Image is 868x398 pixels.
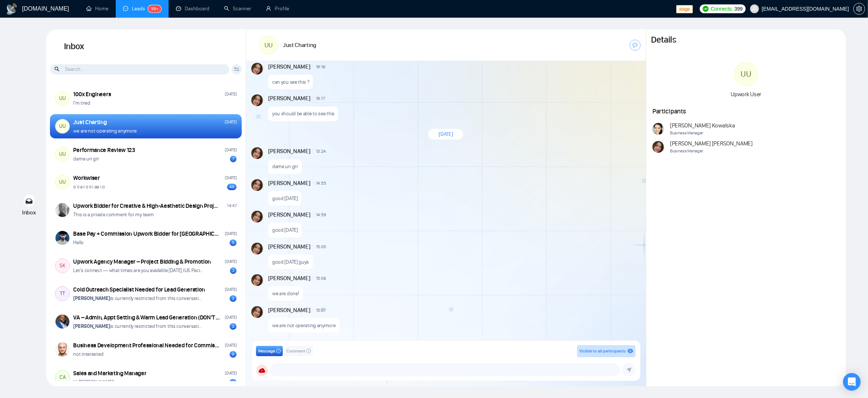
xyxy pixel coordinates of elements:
span: eye [627,348,633,354]
div: TT [55,287,69,301]
p: dame un grr [272,163,298,170]
div: [DATE] [225,119,237,126]
span: [PERSON_NAME] [268,147,310,155]
img: Adrien D [55,315,69,329]
span: 15:07 [316,307,326,313]
div: UU [55,91,69,105]
div: 2 [230,267,237,274]
span: Upwork User [731,91,761,98]
span: Message [258,348,275,355]
img: Andrian [251,211,263,222]
span: 15:06 [316,275,326,281]
h1: Inbox [46,29,246,64]
p: not interested [73,351,104,358]
p: This is a private comment for my team [73,211,154,218]
span: Connects: [711,5,733,13]
div: Open Intercom Messenger [843,373,861,391]
button: setting [853,3,865,15]
img: Alaa Hilal [55,343,69,357]
a: setting [853,6,865,12]
span: info-circle [276,349,281,353]
span: 14:59 [316,212,326,218]
a: messageLeads99+ [123,6,161,12]
a: homeHome [86,6,108,12]
div: 4 [230,379,237,386]
img: Andrian [251,63,263,75]
img: Andrian [251,243,263,254]
img: Andrian [251,306,263,318]
img: Taimoor Mansoor [55,231,69,245]
div: UU [55,175,69,189]
span: stage [676,5,693,13]
span: [PERSON_NAME] Kowalska [670,122,735,130]
span: 13:24 [316,148,326,154]
div: Base Pay + Commission Upwork Bidder for [GEOGRAPHIC_DATA] Profile [73,230,220,238]
img: Ellen Holmsten [55,203,69,217]
div: [DATE] [225,258,237,265]
div: UU [260,36,277,54]
div: [DATE] [225,174,237,181]
h1: Just Charting [283,41,316,49]
p: good [DATE] guys [272,258,309,265]
div: VA – Admin, Appt Setting & Warm Lead Generation (DON'T Apply if you want short term opportunity) [73,314,220,322]
img: Andrian [251,274,263,286]
div: UU [55,147,69,161]
span: info-circle [306,349,311,353]
p: Let’s connect — what times are you available [DATE] (US Pacific Time)? [73,267,204,274]
p: is currently restricted from this conversation [73,295,204,302]
div: Sales and Marketing Manager [73,369,147,377]
div: [DATE] [225,342,237,349]
span: Business Manager [670,148,753,155]
div: 3 [230,295,237,302]
p: Hi [PERSON_NAME]! [73,379,114,386]
h1: Details [651,35,676,46]
span: Inbox [22,209,36,216]
div: 5 [230,239,237,246]
div: 49 [227,184,237,190]
p: I'm tired [73,99,90,106]
p: you should be able to see this [272,110,335,117]
div: 100x Engineers [73,90,111,98]
strong: [PERSON_NAME] [73,323,110,329]
p: we are not operating anymore [73,127,137,134]
div: UU [55,119,69,133]
span: user [752,6,757,11]
div: 9 [230,351,237,358]
div: Business Development Professional Needed for Commission-Based Role [73,341,220,350]
div: [DATE] [225,146,237,153]
div: UU [735,63,757,86]
span: [PERSON_NAME] [268,274,310,282]
span: [PERSON_NAME] [268,63,310,71]
a: dashboardDashboard [176,6,209,12]
span: [PERSON_NAME] [268,243,310,251]
span: [DATE] [439,131,453,138]
img: upwork-logo.png [703,6,709,12]
p: o ii a i o ii i aa i o [73,183,105,190]
div: [DATE] [225,314,237,321]
span: 14:55 [316,180,326,186]
img: logo [6,3,18,15]
span: Comment [287,348,305,355]
span: Visible to all participants [579,348,626,354]
div: [DATE] [225,370,237,377]
div: 7 [230,156,237,162]
span: 15:00 [316,244,326,250]
span: Business Manager [670,130,735,137]
strong: [PERSON_NAME] [73,295,110,301]
p: we are not operating anymore [272,322,336,329]
h1: Participants [652,107,839,115]
div: Workwiser [73,174,100,182]
div: [DATE] [225,91,237,98]
div: CA [55,370,69,384]
p: is currently restricted from this conversation [73,323,204,330]
span: [PERSON_NAME] [268,94,310,102]
div: Just Charting [73,118,107,126]
div: Upwork Agency Manager – Project Bidding & Promotion [73,258,211,266]
img: Andrian [251,94,263,106]
p: Hello [73,239,84,246]
div: Upwork Bidder for Creative & High-Aesthetic Design Projects [73,202,220,210]
sup: 99+ [148,5,161,12]
p: good [DATE] [272,195,298,202]
div: Performance Review 123 [73,146,135,154]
